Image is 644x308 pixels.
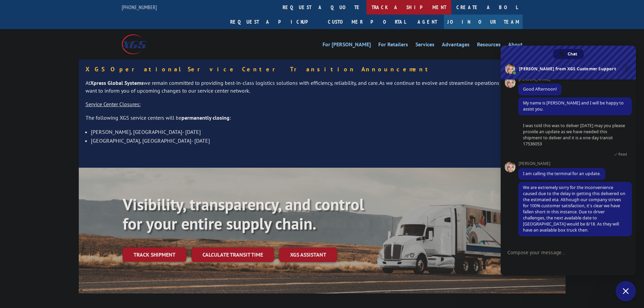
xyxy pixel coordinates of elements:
[507,244,616,261] textarea: Compose your message...
[523,86,557,92] span: Good Afternoon!
[91,127,559,136] li: [PERSON_NAME], [GEOGRAPHIC_DATA]- [DATE]
[444,15,523,29] a: Join Our Team
[411,15,444,29] a: Agent
[616,281,636,301] a: Close chat
[518,161,605,166] span: [PERSON_NAME]
[90,79,144,86] strong: Xpress Global Systems
[123,194,364,234] b: Visibility, transparency, and control for your entire supply chain.
[507,265,513,271] span: Insert an emoji
[91,136,559,145] li: [GEOGRAPHIC_DATA], [GEOGRAPHIC_DATA]- [DATE]
[523,171,601,176] span: I am calling the terminal for an update.
[508,42,523,49] a: About
[525,265,530,271] span: Audio message
[192,247,274,262] a: Calculate transit time
[225,15,323,29] a: Request a pickup
[279,247,337,262] a: XGS ASSISTANT
[323,15,411,29] a: Customer Portal
[477,42,501,49] a: Resources
[442,42,470,49] a: Advantages
[182,114,230,121] strong: permanently closing
[86,114,559,127] p: The following XGS service centers will be :
[523,100,624,112] span: My name is [PERSON_NAME] and I will be happy to assist you.
[378,42,408,49] a: For Retailers
[323,42,371,49] a: For [PERSON_NAME]
[516,265,522,271] span: Send a file
[122,4,157,10] a: [PHONE_NUMBER]
[86,66,559,72] h5: XGS Operational Service Center Transition Announcement
[523,123,625,147] span: I was told this was to deliver [DATE] may you please provide an update as we have needed this shi...
[618,152,627,157] span: Read
[123,247,186,262] a: Track shipment
[415,42,434,49] a: Services
[86,101,141,108] u: Service Center Closures:
[523,185,625,233] span: We are extremely sorry for the inconvenience caused due to the delay in getting this delivered on...
[86,79,559,101] p: At we remain committed to providing best-in-class logistics solutions with efficiency, reliabilit...
[568,49,577,59] span: Chat
[553,49,584,59] a: Chat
